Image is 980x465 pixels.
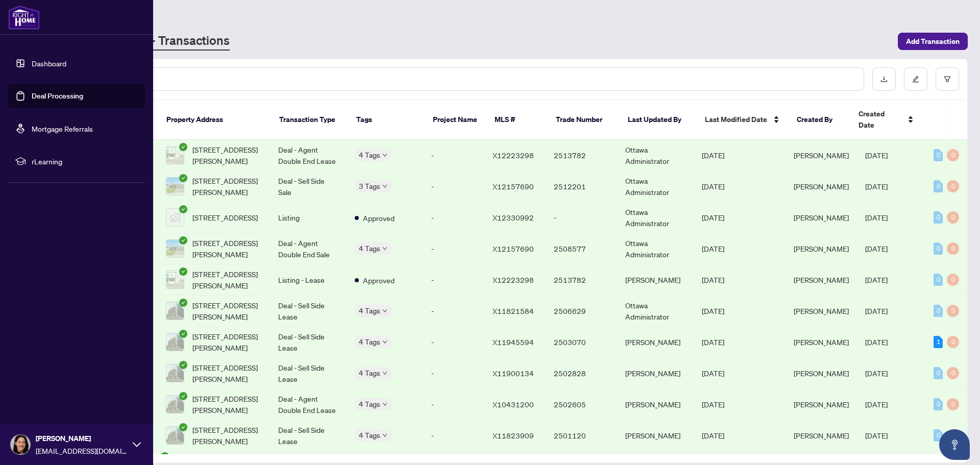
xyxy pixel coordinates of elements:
[166,240,184,257] img: thumbnail-img
[702,369,724,378] span: [DATE]
[192,144,262,166] span: [STREET_ADDRESS][PERSON_NAME]
[363,212,395,224] span: Approved
[423,202,484,233] td: -
[166,178,184,195] img: thumbnail-img
[702,275,724,284] span: [DATE]
[179,361,187,369] span: check-circle
[617,233,694,264] td: Ottawa Administrator
[944,76,951,83] span: filter
[192,393,262,415] span: [STREET_ADDRESS][PERSON_NAME]
[192,331,262,353] span: [STREET_ADDRESS][PERSON_NAME]
[11,435,30,454] img: Profile Icon
[493,431,534,440] span: X11823909
[359,429,380,441] span: 4 Tags
[865,213,888,222] span: [DATE]
[270,296,347,327] td: Deal - Sell Side Lease
[702,151,724,160] span: [DATE]
[493,244,534,253] span: X12157690
[865,369,888,378] span: [DATE]
[904,67,927,91] button: edit
[702,337,724,347] span: [DATE]
[192,300,262,322] span: [STREET_ADDRESS][PERSON_NAME]
[179,267,187,276] span: check-circle
[546,171,617,202] td: 2512201
[166,396,184,413] img: thumbnail-img
[423,420,484,451] td: -
[158,100,271,140] th: Property Address
[359,180,380,192] span: 3 Tags
[947,336,959,348] div: 0
[617,327,694,358] td: [PERSON_NAME]
[898,33,968,50] button: Add Transaction
[936,67,959,91] button: filter
[363,275,395,286] span: Approved
[179,299,187,307] span: check-circle
[617,202,694,233] td: Ottawa Administrator
[934,242,943,255] div: 0
[192,362,262,384] span: [STREET_ADDRESS][PERSON_NAME]
[382,433,387,438] span: down
[617,140,694,171] td: Ottawa Administrator
[865,182,888,191] span: [DATE]
[934,149,943,161] div: 0
[947,367,959,379] div: 0
[546,264,617,296] td: 2513782
[493,337,534,347] span: X11945594
[493,369,534,378] span: X11900134
[36,445,128,456] span: [EMAIL_ADDRESS][DOMAIN_NAME]
[423,233,484,264] td: -
[423,358,484,389] td: -
[794,337,849,347] span: [PERSON_NAME]
[423,140,484,171] td: -
[179,236,187,244] span: check-circle
[36,433,128,444] span: [PERSON_NAME]
[794,275,849,284] span: [PERSON_NAME]
[493,151,534,160] span: X12223298
[493,306,534,315] span: X11821584
[493,275,534,284] span: X12223298
[493,182,534,191] span: X12157690
[166,302,184,320] img: thumbnail-img
[865,431,888,440] span: [DATE]
[270,264,347,296] td: Listing - Lease
[348,100,425,140] th: Tags
[423,171,484,202] td: -
[880,76,888,83] span: download
[166,364,184,382] img: thumbnail-img
[789,100,850,140] th: Created By
[382,402,387,407] span: down
[947,305,959,317] div: 0
[382,246,387,251] span: down
[934,211,943,224] div: 0
[794,431,849,440] span: [PERSON_NAME]
[934,398,943,410] div: 0
[270,171,347,202] td: Deal - Sell Side Sale
[546,327,617,358] td: 2503070
[179,423,187,431] span: check-circle
[192,268,262,291] span: [STREET_ADDRESS][PERSON_NAME]
[382,184,387,189] span: down
[192,212,258,223] span: [STREET_ADDRESS]
[865,275,888,284] span: [DATE]
[192,175,262,198] span: [STREET_ADDRESS][PERSON_NAME]
[166,271,184,288] img: thumbnail-img
[546,296,617,327] td: 2506629
[270,420,347,451] td: Deal - Sell Side Lease
[270,389,347,420] td: Deal - Agent Double End Lease
[359,398,380,410] span: 4 Tags
[546,358,617,389] td: 2502828
[947,274,959,286] div: 0
[794,151,849,160] span: [PERSON_NAME]
[32,59,66,68] a: Dashboard
[702,306,724,315] span: [DATE]
[359,336,380,348] span: 4 Tags
[546,140,617,171] td: 2513782
[359,242,380,254] span: 4 Tags
[912,76,919,83] span: edit
[423,389,484,420] td: -
[617,264,694,296] td: [PERSON_NAME]
[947,211,959,224] div: 0
[166,333,184,351] img: thumbnail-img
[794,244,849,253] span: [PERSON_NAME]
[192,424,262,447] span: [STREET_ADDRESS][PERSON_NAME]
